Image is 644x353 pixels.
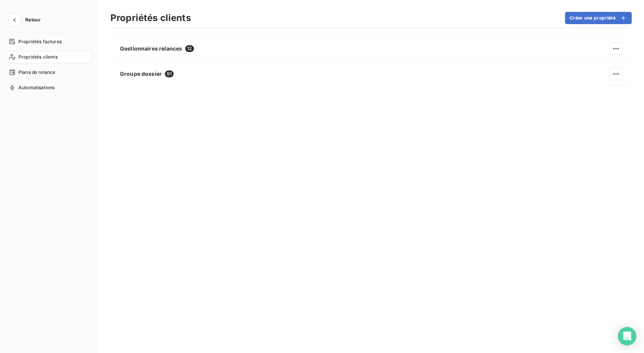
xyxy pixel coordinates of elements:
button: Retour [6,14,47,26]
span: Groupe dossier [120,70,162,78]
span: Automatisations [18,84,54,91]
span: Propriétés clients [18,54,58,60]
span: Gestionnaires relances [120,45,182,52]
a: Automatisations [6,82,92,94]
span: 91 [165,70,174,77]
span: Propriétés factures [18,38,62,45]
span: Retour [25,18,41,22]
div: Open Intercom Messenger [618,327,636,345]
button: Créer une propriété [565,12,632,24]
h3: Propriétés clients [110,11,191,25]
span: 12 [185,45,194,52]
a: Propriétés clients [6,51,92,63]
span: Plans de relance [18,69,55,76]
a: Plans de relance [6,66,92,78]
a: Propriétés factures [6,36,92,48]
